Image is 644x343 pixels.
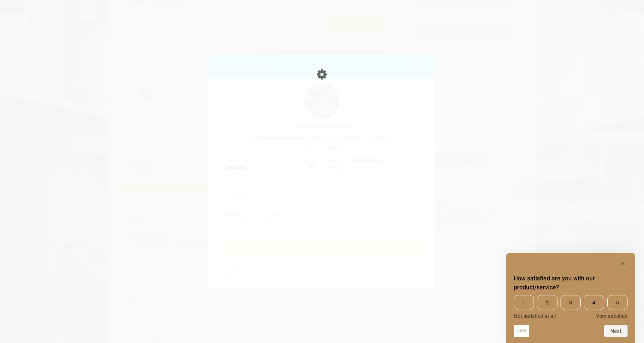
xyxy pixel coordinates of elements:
[537,295,557,310] span: 2
[561,295,581,310] span: 3
[604,325,628,337] button: Next question
[514,259,628,337] div: How satisfied are you with our product/service? Select an option from 1 to 5, with 1 being Not sa...
[607,295,628,310] span: 5
[584,295,604,310] span: 4
[514,295,628,319] div: How satisfied are you with our product/service? Select an option from 1 to 5, with 1 being Not sa...
[619,259,628,268] button: Hide survey
[514,313,556,319] span: Not satisfied at all
[514,274,628,292] h2: How satisfied are you with our product/service? Select an option from 1 to 5, with 1 being Not sa...
[596,313,628,319] span: Very satisfied
[514,295,534,310] span: 1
